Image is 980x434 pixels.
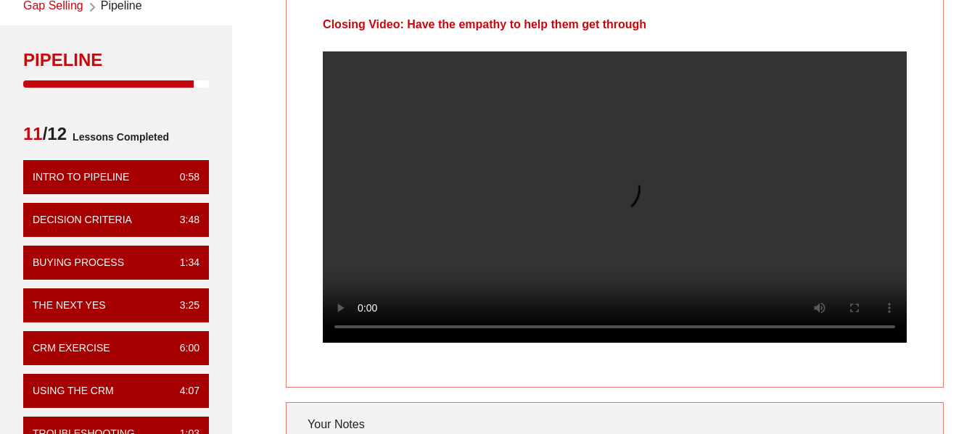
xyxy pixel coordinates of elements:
div: CRM Exercise [33,341,110,356]
div: Intro to pipeline [33,170,129,185]
div: 4:07 [168,383,199,398]
div: Buying Process [33,255,124,270]
span: 11 [23,124,43,143]
div: Pipeline [23,49,209,72]
span: Lessons Completed [67,122,169,151]
div: 0:58 [168,170,199,185]
div: 3:25 [168,298,199,313]
div: Using the CRM [33,383,114,398]
div: 1:34 [168,255,199,270]
div: 3:48 [168,212,199,228]
div: 6:00 [168,341,199,356]
div: Decision Criteria [33,212,132,228]
span: /12 [23,122,67,151]
div: The Next Yes [33,298,106,313]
